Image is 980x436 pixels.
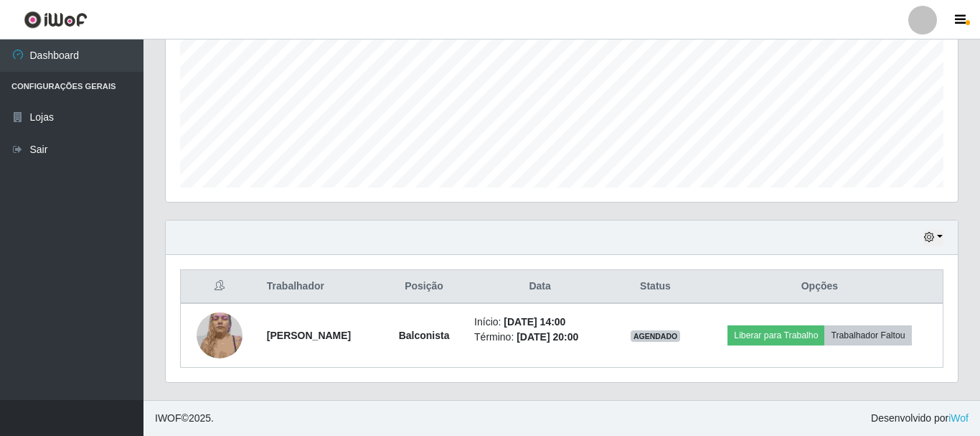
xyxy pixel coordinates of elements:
[871,411,969,426] span: Desenvolvido por
[197,305,242,366] img: 1674608035809.jpeg
[267,330,351,341] strong: [PERSON_NAME]
[382,270,466,304] th: Posição
[697,270,943,304] th: Opções
[155,411,214,426] span: © 2025 .
[504,316,565,328] time: [DATE] 14:00
[824,325,911,345] button: Trabalhador Faltou
[631,330,681,342] span: AGENDADO
[727,325,824,345] button: Liberar para Trabalho
[258,270,382,304] th: Trabalhador
[614,270,697,304] th: Status
[948,412,969,424] a: iWof
[155,412,182,424] span: IWOF
[399,330,450,341] strong: Balconista
[517,331,578,343] time: [DATE] 20:00
[474,315,606,330] li: Início:
[474,330,606,345] li: Término:
[466,270,614,304] th: Data
[24,11,88,29] img: CoreUI Logo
